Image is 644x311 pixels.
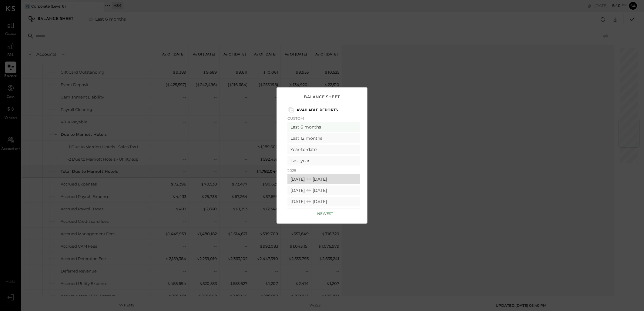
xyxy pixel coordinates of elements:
[287,122,360,132] div: Last 6 months
[287,116,360,121] p: Custom
[287,133,360,143] div: Last 12 months
[287,197,360,206] div: [DATE] [DATE]
[287,145,360,154] div: Year-to-date
[304,94,340,99] h3: Balance Sheet
[287,156,360,166] div: Last year
[287,208,360,218] div: [DATE] [DATE]
[317,211,334,216] p: Newest
[297,108,338,112] p: Available Reports
[287,186,360,195] div: [DATE] [DATE]
[287,168,360,173] p: 2025
[287,174,360,184] div: [DATE] [DATE]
